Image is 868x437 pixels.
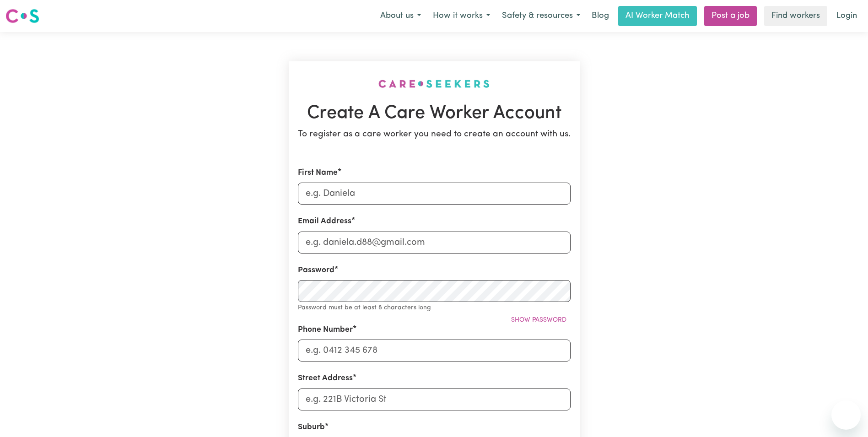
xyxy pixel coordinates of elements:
img: Careseekers logo [5,8,39,24]
span: Show password [511,317,566,324]
button: How it works [427,6,496,26]
a: Blog [586,6,615,26]
input: e.g. 0412 345 678 [298,340,571,361]
a: Post a job [704,6,757,26]
button: Safety & resources [496,6,586,26]
label: Email Address [298,216,351,227]
input: e.g. daniela.d88@gmail.com [298,232,571,254]
iframe: Button to launch messaging window [831,400,861,430]
a: Careseekers logo [5,5,39,27]
a: Login [831,6,863,26]
label: First Name [298,167,338,179]
small: Password must be at least 8 characters long [298,304,431,311]
a: AI Worker Match [618,6,697,26]
button: About us [374,6,427,26]
h1: Create A Care Worker Account [298,103,571,124]
input: e.g. Daniela [298,183,571,205]
label: Suburb [298,421,325,433]
label: Phone Number [298,324,353,336]
p: To register as a care worker you need to create an account with us. [298,128,571,141]
label: Street Address [298,372,353,384]
label: Password [298,264,334,276]
input: e.g. 221B Victoria St [298,388,571,410]
button: Show password [507,313,571,327]
a: Find workers [764,6,827,26]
